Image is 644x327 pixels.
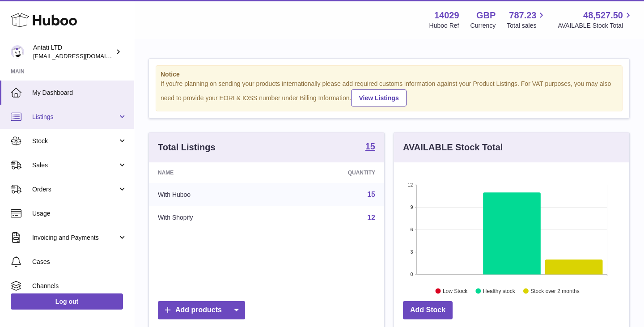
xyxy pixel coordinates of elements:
a: Add Stock [403,301,453,319]
span: My Dashboard [32,89,127,97]
span: 48,527.50 [583,9,623,21]
text: Stock over 2 months [530,288,579,294]
text: Low Stock [443,288,468,294]
span: Sales [32,161,118,170]
h3: Total Listings [158,141,216,153]
h3: AVAILABLE Stock Total [403,141,503,153]
a: Add products [158,301,245,319]
td: With Shopify [149,206,276,229]
a: View Listings [351,89,406,106]
div: Antati LTD [33,43,114,60]
text: 6 [410,227,413,232]
span: Stock [32,137,118,145]
a: 15 [367,191,375,198]
div: If you're planning on sending your products internationally please add required customs informati... [161,80,618,106]
a: 15 [365,142,375,153]
strong: GBP [476,9,496,21]
span: Cases [32,258,127,266]
th: Quantity [276,162,384,183]
div: Huboo Ref [429,21,459,30]
span: Usage [32,209,127,218]
img: toufic@antatiskin.com [11,45,24,59]
text: 0 [410,272,413,277]
span: Total sales [507,21,547,30]
span: 787.23 [509,9,536,21]
a: Log out [11,293,123,310]
a: 12 [367,214,375,221]
span: [EMAIL_ADDRESS][DOMAIN_NAME] [33,52,131,59]
a: 48,527.50 AVAILABLE Stock Total [558,9,633,30]
text: Healthy stock [483,288,516,294]
span: AVAILABLE Stock Total [558,21,633,30]
strong: Notice [161,70,618,79]
span: Channels [32,282,127,290]
a: 787.23 Total sales [507,9,547,30]
div: Currency [470,21,496,30]
td: With Huboo [149,183,276,206]
th: Name [149,162,276,183]
text: 9 [410,204,413,210]
text: 3 [410,249,413,255]
strong: 14029 [434,9,459,21]
span: Orders [32,185,118,194]
span: Listings [32,113,118,121]
span: Invoicing and Payments [32,234,118,242]
text: 12 [407,182,413,187]
strong: 15 [365,142,375,151]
